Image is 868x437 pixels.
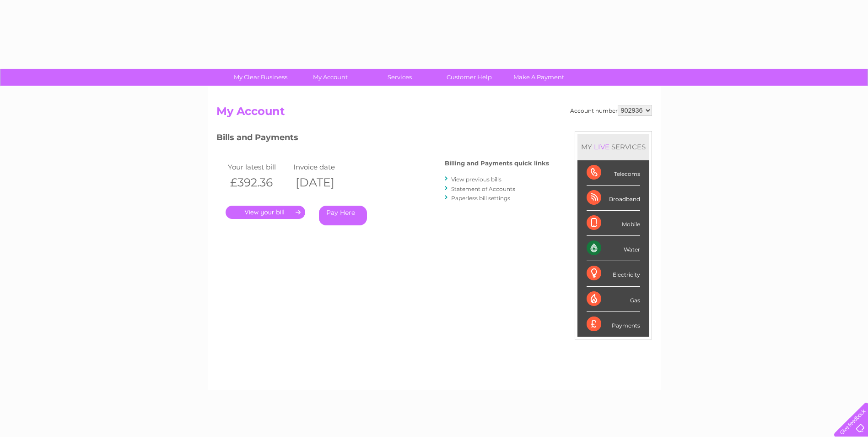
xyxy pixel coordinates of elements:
[587,312,640,337] div: Payments
[223,69,298,86] a: My Clear Business
[292,69,368,86] a: My Account
[451,195,510,202] a: Paperless bill settings
[592,142,611,151] div: LIVE
[445,160,549,167] h4: Billing and Payments quick links
[587,261,640,286] div: Electricity
[362,69,437,86] a: Services
[570,105,652,116] div: Account number
[226,173,291,192] th: £392.36
[587,211,640,236] div: Mobile
[291,161,357,173] td: Invoice date
[431,69,507,86] a: Customer Help
[451,186,515,192] a: Statement of Accounts
[577,134,649,160] div: MY SERVICES
[226,206,305,219] a: .
[291,173,357,192] th: [DATE]
[226,161,291,173] td: Your latest bill
[587,236,640,261] div: Water
[587,160,640,186] div: Telecoms
[587,186,640,211] div: Broadband
[501,69,577,86] a: Make A Payment
[587,287,640,312] div: Gas
[216,131,549,147] h3: Bills and Payments
[451,176,501,183] a: View previous bills
[216,105,652,122] h2: My Account
[319,206,367,225] a: Pay Here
